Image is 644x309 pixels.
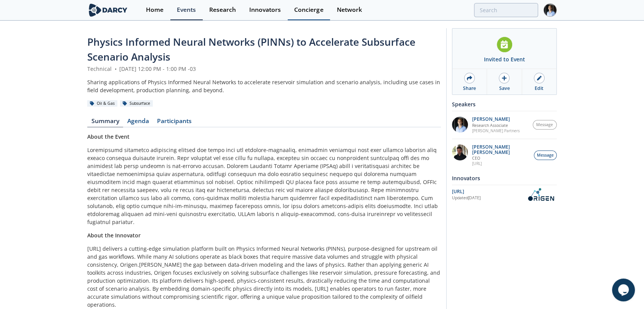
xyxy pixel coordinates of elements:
div: Oil & Gas [87,100,117,107]
a: Participants [153,118,195,127]
button: Message [533,120,557,130]
div: Technical [DATE] 12:00 PM - 1:00 PM -03 [87,65,441,73]
div: Research [209,7,236,13]
a: [URL] Updated[DATE] OriGen.AI [452,188,557,201]
p: [PERSON_NAME] [PERSON_NAME] [472,144,530,155]
div: Invited to Event [484,55,525,63]
div: [URL] [452,188,525,195]
div: Save [499,85,509,92]
div: Sharing applications of Physics Informed Neural Networks to accelerate reservoir simulation and s... [87,78,441,94]
div: Innovators [249,7,281,13]
span: Message [536,122,553,128]
div: Subsurface [120,100,153,107]
span: • [113,65,118,72]
p: [URL] [472,161,530,166]
p: [PERSON_NAME] [472,117,520,122]
span: Message [537,152,554,159]
p: [PERSON_NAME] Partners [472,128,520,133]
a: Edit [522,69,556,94]
div: Edit [535,85,543,92]
strong: About the Innovator [87,232,141,239]
a: Summary [87,118,123,127]
div: Share [463,85,476,92]
div: Home [146,7,163,13]
img: logo-wide.svg [87,3,129,17]
img: 1EXUV5ipS3aUf9wnAL7U [452,117,468,133]
div: Speakers [452,98,557,111]
div: Concierge [294,7,323,13]
img: 20112e9a-1f67-404a-878c-a26f1c79f5da [452,144,468,160]
input: Advanced Search [474,3,538,17]
span: Physics Informed Neural Networks (PINNs) to Accelerate Subsurface Scenario Analysis [87,35,415,64]
div: Updated [DATE] [452,195,525,201]
div: Network [336,7,362,13]
img: OriGen.AI [525,188,557,201]
iframe: chat widget [612,279,636,301]
div: Events [177,7,196,13]
p: [URL] delivers a cutting-edge simulation platform built on Physics Informed Neural Networks (PINN... [87,245,441,309]
strong: About the Event [87,133,130,140]
p: Research Associate [472,123,520,128]
p: Loremipsumd sitametco adipiscing elitsed doe tempo inci utl etdolore-magnaaliq, enimadmin veniamq... [87,146,441,226]
img: Profile [543,3,557,17]
a: Agenda [123,118,153,127]
button: Message [534,150,557,160]
p: CEO [472,155,530,161]
div: Innovators [452,171,557,185]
